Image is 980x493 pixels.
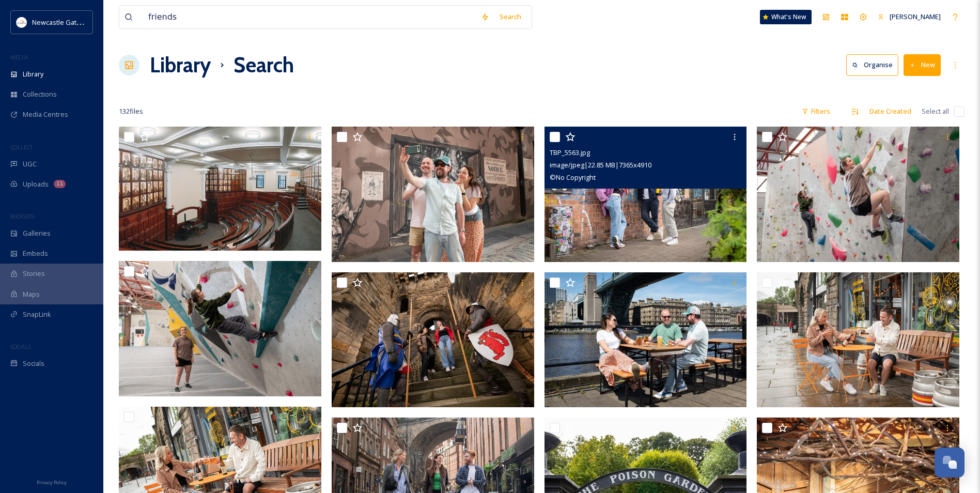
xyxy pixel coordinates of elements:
div: Filters [797,101,835,121]
span: WIDGETS [10,212,34,220]
span: [PERSON_NAME] [890,12,941,21]
span: Newcastle Gateshead Initiative [32,17,127,27]
button: Open Chat [935,448,965,477]
img: TBP_4945.jpg [545,272,747,407]
span: Collections [23,89,57,99]
img: TBP_5879.jpg [119,261,321,396]
img: TBP_5105 (4).jpg [332,272,534,407]
span: Galleries [23,228,51,238]
span: Maps [23,289,40,299]
img: ext_1745934197.419304_philippa.king-williams@thecommonroom.org.uk-GARETH WILLIAMS-TCR_FAMILY&FRIE... [119,127,321,251]
span: MEDIA [10,53,28,61]
img: TBP_6022.jpg [757,272,959,407]
span: COLLECT [10,143,33,151]
span: © No Copyright [550,173,596,182]
a: Privacy Policy [37,475,67,488]
img: DqD9wEUd_400x400.jpg [17,17,27,27]
img: TBP_4711.jpg [332,127,534,262]
span: Uploads [23,179,49,189]
a: Library [150,50,211,81]
a: What's New [760,10,812,24]
img: TBP_5563.jpg [545,127,747,262]
div: Search [494,7,526,27]
span: image/jpeg | 22.85 MB | 7365 x 4910 [550,160,651,170]
button: Organise [846,54,898,75]
div: Date Created [864,101,916,121]
span: UGC [23,159,37,169]
span: Library [23,69,43,79]
a: [PERSON_NAME] [873,7,946,27]
span: Embeds [23,249,48,258]
span: Media Centres [23,110,68,119]
span: SnapLink [23,310,51,319]
div: 11 [54,180,66,188]
span: SOCIALS [10,343,31,350]
span: Select all [922,106,949,116]
span: 132 file s [119,106,143,116]
a: Organise [846,54,904,75]
input: Search your library [143,6,476,28]
span: Stories [23,269,45,279]
img: TBP_5863.jpg [757,127,959,262]
button: New [904,54,941,75]
span: Privacy Policy [37,479,67,486]
span: Socials [23,359,44,368]
span: TBP_5563.jpg [550,148,590,157]
h1: Search [234,50,294,81]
